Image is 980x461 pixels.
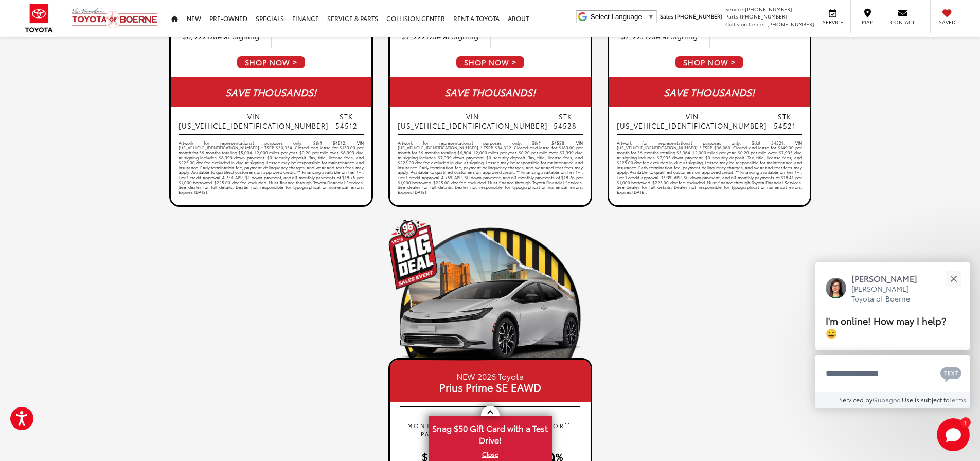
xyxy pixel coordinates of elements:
span: Service [725,5,743,13]
span: 1 [964,420,967,424]
img: 24_Prius_Prime_XSE_Premium_Cutting_Edge_Left [388,263,592,365]
span: Parts [725,12,738,20]
span: STK 54512 [329,112,364,130]
img: Vic Vaughan Toyota of Boerne [71,8,158,29]
span: Snag $50 Gift Card with a Test Drive! [430,417,551,449]
span: Collision Center [725,20,765,28]
textarea: Type your message [815,355,970,392]
svg: Start Chat [937,418,970,451]
span: Map [856,19,879,26]
svg: Text [940,366,961,382]
div: Artwork for representational purposes only. Stk# 54521. VIN [US_VEHICLE_IDENTIFICATION_NUMBER]. *... [617,140,802,202]
span: STK 54521 [768,112,802,130]
span: ​ [645,13,645,21]
a: Select Language​ [591,13,654,21]
span: Service [821,19,844,26]
div: SAVE THOUSANDS! [390,77,591,107]
span: I'm online! How may I help? 😀 [826,313,946,340]
span: Saved [936,19,958,26]
button: Chat with SMS [937,362,965,385]
button: Toggle Chat Window [937,418,970,451]
button: Close [942,268,965,290]
span: Select Language [591,13,642,21]
span: Contact [890,19,915,26]
p: [PERSON_NAME] [851,273,928,284]
span: [PHONE_NUMBER] [675,12,722,20]
div: Artwork for representational purposes only. Stk# 54512. VIN [US_VEHICLE_IDENTIFICATION_NUMBER]. *... [179,140,364,202]
span: [PHONE_NUMBER] [745,5,792,13]
span: ▼ [648,13,654,21]
span: Sales [660,12,673,20]
p: [PERSON_NAME] Toyota of Boerne [851,284,928,304]
small: NEW 2026 Toyota [398,370,583,382]
span: Serviced by [839,395,872,404]
span: VIN [US_VEHICLE_IDENTIFICATION_NUMBER] [617,112,768,130]
span: Use is subject to [902,395,949,404]
div: Close[PERSON_NAME][PERSON_NAME] Toyota of BoerneI'm online! How may I help? 😀Type your messageCha... [815,262,970,408]
span: [PHONE_NUMBER] [740,12,787,20]
span: VIN [US_VEHICLE_IDENTIFICATION_NUMBER] [398,112,548,130]
div: SAVE THOUSANDS! [171,77,371,107]
a: Gubagoo. [872,395,902,404]
span: VIN [US_VEHICLE_IDENTIFICATION_NUMBER] [179,112,329,130]
a: Terms [949,395,966,404]
span: SHOP NOW [236,55,306,69]
p: MONTHLY LEASE PAYMENT [395,421,485,438]
span: STK 54528 [548,112,583,130]
img: 19_1756501440.png [388,219,592,358]
span: SHOP NOW [674,55,744,69]
div: SAVE THOUSANDS! [609,77,810,107]
span: SHOP NOW [455,55,525,69]
span: Prius Prime SE EAWD [398,382,583,392]
div: Artwork for representational purposes only. Stk# 54528. VIN [US_VEHICLE_IDENTIFICATION_NUMBER]. *... [398,140,583,202]
span: [PHONE_NUMBER] [767,20,814,28]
